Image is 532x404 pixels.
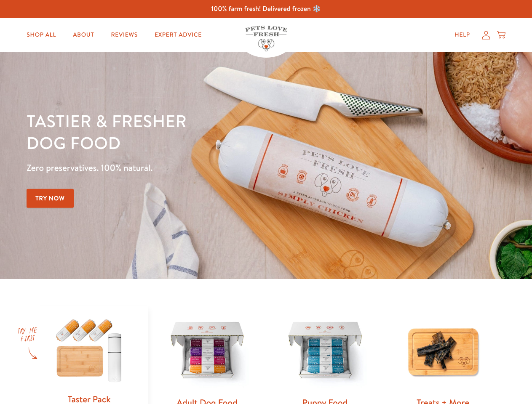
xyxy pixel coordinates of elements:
a: Expert Advice [148,27,209,43]
a: Shop All [20,27,63,43]
a: Try Now [27,189,74,208]
a: About [66,27,101,43]
h1: Tastier & fresher dog food [27,110,346,154]
img: Pets Love Fresh [245,26,287,51]
p: Zero preservatives. 100% natural. [27,160,346,175]
a: Help [448,27,477,43]
a: Reviews [104,27,144,43]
